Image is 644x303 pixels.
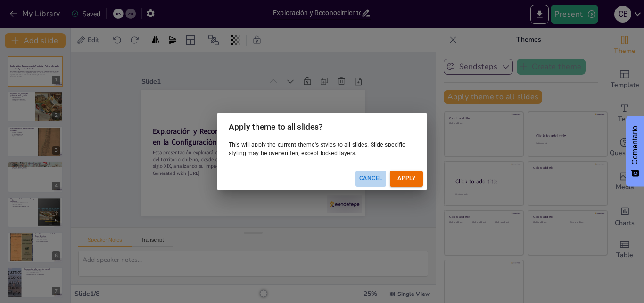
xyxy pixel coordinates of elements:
button: Apply [390,171,423,186]
button: Cancel [355,171,386,186]
button: Comentarios - Mostrar encuesta [626,116,644,187]
p: This will apply the current theme's styles to all slides. Slide-specific styling may be overwritt... [229,141,415,157]
font: Comentario [631,126,639,165]
h2: Apply theme to all slides? [217,113,427,141]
